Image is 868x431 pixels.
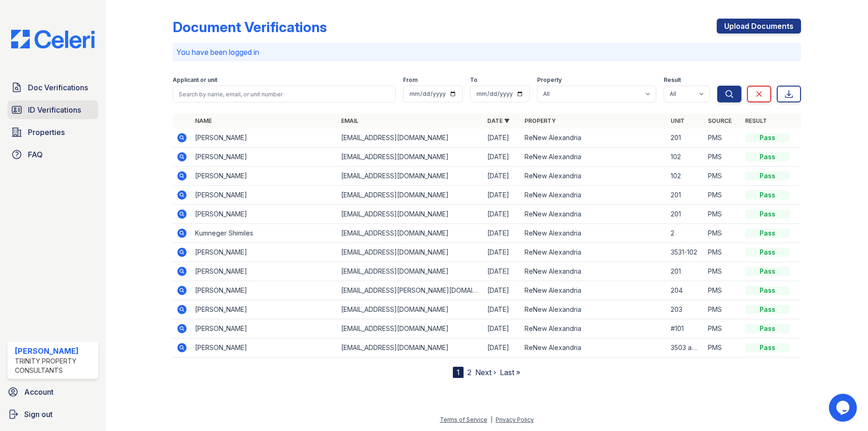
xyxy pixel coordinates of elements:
td: ReNew Alexandria [521,205,667,224]
td: ReNew Alexandria [521,128,667,148]
iframe: chat widget [829,394,859,422]
div: Pass [745,133,790,142]
td: 3503 apartamento 201 [667,338,704,357]
a: Name [195,117,212,124]
td: 204 [667,281,704,300]
td: [DATE] [484,281,521,300]
td: 203 [667,300,704,319]
a: Last » [500,368,520,377]
td: ReNew Alexandria [521,186,667,205]
input: Search by name, email, or unit number [173,86,395,102]
a: Terms of Service [440,416,487,423]
td: [EMAIL_ADDRESS][DOMAIN_NAME] [337,186,484,205]
td: ReNew Alexandria [521,243,667,262]
td: [DATE] [484,243,521,262]
div: Pass [745,286,790,295]
a: Account [4,383,102,401]
a: Upload Documents [717,19,801,34]
span: Account [24,386,54,397]
span: Sign out [24,409,53,420]
div: Pass [745,343,790,352]
td: PMS [704,281,741,300]
label: From [403,76,417,84]
td: [DATE] [484,262,521,281]
td: #101 [667,319,704,338]
td: [PERSON_NAME] [191,300,337,319]
td: ReNew Alexandria [521,224,667,243]
div: Pass [745,267,790,276]
td: PMS [704,300,741,319]
td: 2 [667,224,704,243]
div: Pass [745,229,790,238]
td: 201 [667,262,704,281]
span: Properties [28,127,65,138]
a: Source [708,117,732,124]
td: PMS [704,148,741,167]
td: PMS [704,128,741,148]
td: ReNew Alexandria [521,300,667,319]
label: Applicant or unit [173,76,217,84]
button: Sign out [4,405,102,424]
td: [PERSON_NAME] [191,262,337,281]
td: ReNew Alexandria [521,338,667,357]
td: [EMAIL_ADDRESS][DOMAIN_NAME] [337,262,484,281]
td: ReNew Alexandria [521,319,667,338]
div: 1 [453,367,464,378]
img: CE_Logo_Blue-a8612792a0a2168367f1c8372b55b34899dd931a85d93a1a3d3e32e68fde9ad4.png [4,30,102,48]
td: [EMAIL_ADDRESS][DOMAIN_NAME] [337,128,484,148]
td: [PERSON_NAME] [191,128,337,148]
td: PMS [704,224,741,243]
a: Privacy Policy [496,416,534,423]
span: FAQ [28,149,43,160]
td: [DATE] [484,224,521,243]
td: [DATE] [484,300,521,319]
td: [DATE] [484,148,521,167]
div: Trinity Property Consultants [15,357,94,375]
td: PMS [704,262,741,281]
td: [PERSON_NAME] [191,338,337,357]
td: PMS [704,338,741,357]
td: PMS [704,167,741,186]
td: Kumneger Shimiles [191,224,337,243]
td: [EMAIL_ADDRESS][DOMAIN_NAME] [337,167,484,186]
td: [PERSON_NAME] [191,319,337,338]
div: Pass [745,305,790,314]
td: PMS [704,243,741,262]
td: [EMAIL_ADDRESS][DOMAIN_NAME] [337,300,484,319]
td: 201 [667,186,704,205]
a: Doc Verifications [7,78,98,97]
div: Pass [745,209,790,219]
td: PMS [704,319,741,338]
td: [EMAIL_ADDRESS][DOMAIN_NAME] [337,224,484,243]
a: Properties [7,123,98,141]
td: [EMAIL_ADDRESS][DOMAIN_NAME] [337,319,484,338]
span: Doc Verifications [28,82,88,93]
td: 3531-102 [667,243,704,262]
td: [PERSON_NAME] [191,205,337,224]
td: PMS [704,205,741,224]
td: 102 [667,167,704,186]
a: Result [745,117,767,124]
td: ReNew Alexandria [521,148,667,167]
td: [EMAIL_ADDRESS][DOMAIN_NAME] [337,243,484,262]
td: PMS [704,186,741,205]
td: [DATE] [484,319,521,338]
a: 2 [467,368,471,377]
td: [PERSON_NAME] [191,148,337,167]
a: Unit [671,117,685,124]
div: | [491,416,492,423]
a: ID Verifications [7,101,98,119]
td: [DATE] [484,186,521,205]
td: 201 [667,128,704,148]
td: [PERSON_NAME] [191,243,337,262]
label: Result [664,76,681,84]
td: [PERSON_NAME] [191,186,337,205]
td: ReNew Alexandria [521,262,667,281]
td: [EMAIL_ADDRESS][PERSON_NAME][DOMAIN_NAME] [337,281,484,300]
td: ReNew Alexandria [521,167,667,186]
td: [DATE] [484,205,521,224]
div: Pass [745,248,790,257]
td: [PERSON_NAME] [191,167,337,186]
span: ID Verifications [28,104,81,115]
p: You have been logged in [176,47,797,58]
